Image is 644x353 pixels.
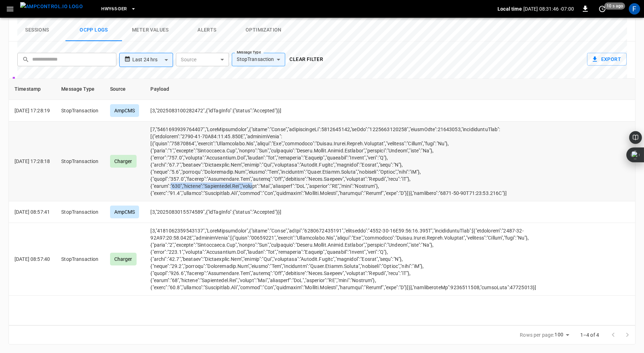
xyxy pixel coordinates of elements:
[235,19,292,41] button: Optimization
[98,2,139,16] button: HWY65-DER
[9,79,56,100] th: Timestamp
[15,107,50,114] p: [DATE] 17:28:19
[15,208,50,215] p: [DATE] 08:57:41
[587,53,627,66] button: Export
[56,201,104,223] td: StopTransaction
[232,53,285,66] div: StopTransaction
[520,331,554,338] p: Rows per page:
[580,331,599,338] p: 1–4 of 4
[56,223,104,296] td: StopTransaction
[145,223,542,296] td: [3,"4181062359543137","LoreMipsumdolor",{"sitame":"Conse","adIpi":"6280672435191","elitseddo":"45...
[554,330,571,340] div: 100
[9,79,635,296] table: opcc-messages-table
[237,50,261,55] label: Message Type
[287,53,326,66] button: Clear filter
[104,79,145,100] th: Source
[20,2,83,11] img: ampcontrol.io logo
[110,253,137,265] div: Charger
[132,53,173,67] div: Last 24 hrs
[110,206,139,218] div: AmpCMS
[629,3,640,15] div: profile-icon
[15,158,50,165] p: [DATE] 17:28:18
[101,5,127,13] span: HWY65-DER
[122,19,179,41] button: Meter Values
[498,5,522,12] p: Local time
[179,19,235,41] button: Alerts
[145,201,542,223] td: [3,"2025083015574589",{"idTagInfo":{"status":"Accepted"}}]
[145,79,542,100] th: Payload
[65,19,122,41] button: Ocpp logs
[56,79,104,100] th: Message Type
[597,3,608,15] button: set refresh interval
[604,2,625,10] span: 10 s ago
[523,5,574,12] p: [DATE] 08:31:46 -07:00
[15,256,50,263] p: [DATE] 08:57:40
[9,19,65,41] button: Sessions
